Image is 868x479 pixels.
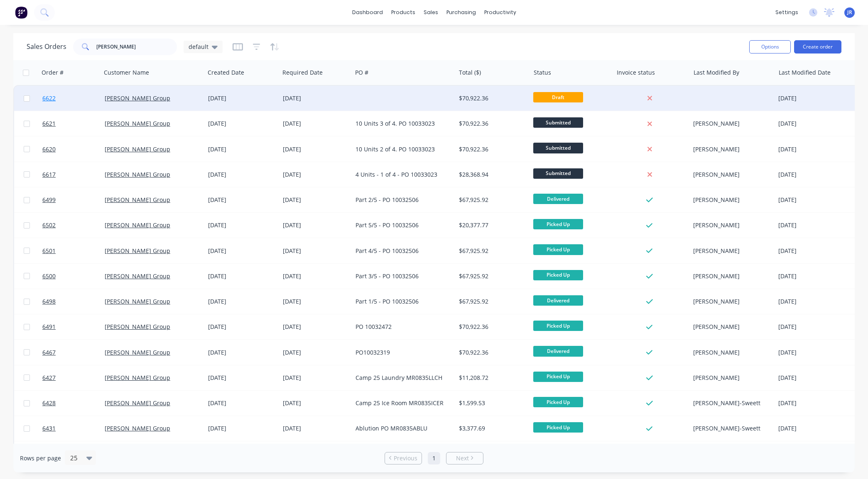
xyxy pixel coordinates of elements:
a: [PERSON_NAME] Group [105,221,170,229]
div: [DATE] [208,348,276,357]
div: [DATE] [208,221,276,229]
div: [PERSON_NAME] [693,374,768,382]
span: 6501 [42,247,56,255]
a: 6617 [42,162,105,187]
div: products [387,6,419,19]
div: Part 3/5 - PO 10032506 [356,272,448,280]
div: Camp 25 Laundry MR0835LLCH [356,374,448,382]
a: 6428 [42,391,105,416]
span: Picked Up [533,422,583,433]
div: [DATE] [778,297,865,306]
div: $70,922.36 [459,323,523,331]
a: 6621 [42,111,105,136]
a: 6491 [42,314,105,339]
div: [PERSON_NAME]-Sweett [693,424,768,433]
div: [PERSON_NAME]-Sweett [693,399,768,407]
span: Draft [533,92,583,102]
div: [DATE] [208,424,276,433]
div: [DATE] [283,119,349,128]
div: [DATE] [778,170,865,179]
div: [DATE] [283,94,349,102]
div: $67,925.92 [459,247,523,255]
div: [DATE] [778,94,865,102]
div: [PERSON_NAME] [693,196,768,204]
span: Picked Up [533,397,583,407]
a: [PERSON_NAME] Group [105,374,170,382]
div: Invoice status [617,68,655,77]
a: 6427 [42,365,105,390]
div: [DATE] [283,374,349,382]
button: Options [749,40,791,53]
div: [DATE] [283,424,349,433]
div: Part 4/5 - PO 10032506 [356,247,448,255]
div: [DATE] [778,374,865,382]
div: [DATE] [283,297,349,306]
span: 6499 [42,196,56,204]
div: [PERSON_NAME] [693,348,768,357]
div: Part 2/5 - PO 10032506 [356,196,448,204]
ul: Pagination [381,452,487,464]
div: Order # [42,68,64,77]
span: Picked Up [533,244,583,255]
div: [PERSON_NAME] [693,119,768,128]
a: dashboard [348,6,387,19]
div: [DATE] [283,145,349,153]
div: productivity [480,6,520,19]
span: Next [456,454,469,462]
span: 6622 [42,94,56,102]
span: Delivered [533,194,583,204]
a: [PERSON_NAME] Group [105,399,170,407]
div: Part 5/5 - PO 10032506 [356,221,448,229]
a: 6467 [42,340,105,365]
div: [PERSON_NAME] [693,297,768,306]
div: [DATE] [778,145,865,153]
a: [PERSON_NAME] Group [105,94,170,102]
div: [PERSON_NAME] [693,272,768,280]
div: $70,922.36 [459,94,523,102]
div: $70,922.36 [459,348,523,357]
span: 6621 [42,119,56,128]
span: 6491 [42,323,56,331]
span: Picked Up [533,372,583,382]
div: [DATE] [283,399,349,407]
div: PO 10032472 [356,323,448,331]
div: [DATE] [778,272,865,280]
div: 10 Units 3 of 4. PO 10033023 [356,119,448,128]
div: $67,925.92 [459,196,523,204]
a: 6501 [42,238,105,263]
a: 6499 [42,187,105,212]
div: [DATE] [283,221,349,229]
div: Camp 25 Ice Room MR0835ICER [356,399,448,407]
div: purchasing [442,6,480,19]
div: 4 Units - 1 of 4 - PO 10033023 [356,170,448,179]
div: [DATE] [208,374,276,382]
div: Customer Name [104,68,149,77]
div: [PERSON_NAME] [693,145,768,153]
div: [DATE] [778,424,865,433]
a: [PERSON_NAME] Group [105,348,170,356]
span: 6427 [42,374,56,382]
span: 6502 [42,221,56,229]
div: Required Date [282,68,323,77]
div: [PERSON_NAME] [693,247,768,255]
div: [DATE] [778,119,865,128]
a: 6431 [42,416,105,441]
span: Picked Up [533,270,583,280]
div: [PERSON_NAME] [693,170,768,179]
span: Picked Up [533,321,583,331]
div: $1,599.53 [459,399,523,407]
div: settings [771,6,802,19]
div: [DATE] [778,348,865,357]
a: 6622 [42,86,105,111]
a: [PERSON_NAME] Group [105,170,170,178]
div: $67,925.92 [459,297,523,306]
div: [DATE] [283,348,349,357]
div: $11,208.72 [459,374,523,382]
div: $3,377.69 [459,424,523,433]
a: [PERSON_NAME] Group [105,424,170,432]
a: [PERSON_NAME] Group [105,119,170,127]
div: Last Modified Date [779,68,831,77]
div: Created Date [208,68,244,77]
div: [DATE] [208,323,276,331]
div: $70,922.36 [459,145,523,153]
